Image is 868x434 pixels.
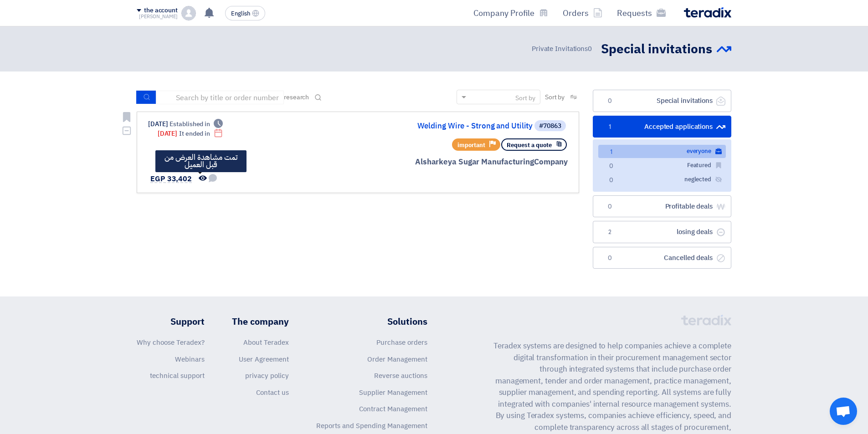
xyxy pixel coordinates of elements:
font: 1 [610,148,612,155]
a: Purchase orders [376,337,427,347]
font: important [457,141,485,149]
font: #70863 [539,121,561,131]
a: privacy policy [245,371,289,381]
a: Reverse auctions [374,371,427,381]
font: [DATE] [158,129,177,138]
font: Private Invitations [532,44,588,54]
font: English [231,9,250,18]
a: Requests [610,2,673,24]
font: 0 [609,177,613,184]
a: Contact us [256,388,289,398]
font: Company [534,156,568,168]
font: Cancelled deals [664,253,713,263]
a: Webinars [175,354,205,364]
font: Sort by [515,93,535,103]
font: the account [144,5,178,15]
a: Orders [555,2,610,24]
a: Why choose Teradex? [137,337,205,347]
font: Accepted applications [644,122,713,132]
a: Open chat [830,398,857,425]
font: Requests [617,7,652,19]
font: It ended in [179,129,210,138]
font: Company Profile [473,7,534,19]
font: Welding Wire - Strong and Utility [417,120,533,132]
font: Featured [687,161,711,169]
a: Reports and Spending Management [316,421,427,431]
a: User Agreement [239,354,289,364]
button: English [225,6,265,20]
a: Supplier Management [359,388,427,398]
font: Profitable deals [665,201,713,211]
font: Alsharkeya Sugar Manufacturing [415,156,534,168]
font: Solutions [387,315,427,328]
font: Orders [563,7,589,19]
font: Special invitations [657,96,713,106]
font: Support [170,315,205,328]
a: Accepted applications1 [593,116,731,138]
font: 0 [588,44,592,54]
font: EGP 33,402 [150,174,192,184]
font: The company [232,315,289,328]
font: Sort by [545,92,565,102]
font: research [284,92,309,102]
font: [PERSON_NAME] [139,13,178,20]
font: 0 [608,255,612,261]
a: Special invitations0 [593,90,731,112]
font: [DATE] [148,119,168,129]
font: 1 [609,123,611,130]
font: 0 [608,97,612,104]
a: technical support [150,371,205,381]
a: Welding Wire - Strong and Utility [350,122,533,130]
a: Contract Management [359,404,427,414]
font: 2 [608,229,611,235]
img: Teradix logo [684,7,731,18]
div: تمت مشاهدة العرض من قبل العميل [159,154,243,168]
font: neglected [684,175,711,184]
img: profile_test.png [181,6,196,20]
a: losing deals2 [593,221,731,243]
font: losing deals [677,227,713,237]
font: Established in [169,119,210,129]
a: Order Management [367,354,427,364]
font: 0 [608,203,612,210]
font: Special invitations [601,40,712,59]
font: Request a quote [507,141,552,149]
a: About Teradex [243,337,289,347]
a: Profitable deals0 [593,195,731,218]
font: everyone [687,147,711,155]
a: Cancelled deals0 [593,247,731,269]
input: Search by title or order number [156,91,284,104]
font: 0 [609,163,613,169]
